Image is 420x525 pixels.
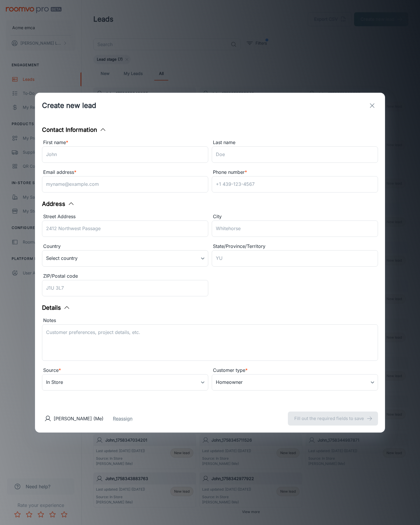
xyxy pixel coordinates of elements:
div: Phone number [212,169,378,176]
input: Doe [212,146,378,163]
div: Country [42,243,208,250]
div: Homeowner [212,374,378,391]
div: City [212,213,378,220]
input: Whitehorse [212,220,378,237]
p: [PERSON_NAME] (Me) [54,415,104,422]
button: Address [42,199,75,208]
div: Street Address [42,213,208,220]
div: Source [42,367,208,374]
div: Email address [42,169,208,176]
input: John [42,146,208,163]
div: In Store [42,374,208,391]
button: Details [42,303,70,312]
input: J1U 3L7 [42,280,208,296]
button: Reassign [113,415,132,422]
div: Select country [42,250,208,267]
button: exit [366,100,378,111]
div: Customer type [212,367,378,374]
div: Notes [42,317,378,324]
input: 2412 Northwest Passage [42,220,208,237]
div: State/Province/Territory [212,243,378,250]
input: myname@example.com [42,176,208,192]
div: First name [42,139,208,146]
h1: Create new lead [42,100,96,111]
div: Last name [212,139,378,146]
input: +1 439-123-4567 [212,176,378,192]
input: YU [212,250,378,267]
button: Contact Information [42,125,106,134]
div: ZIP/Postal code [42,272,208,280]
